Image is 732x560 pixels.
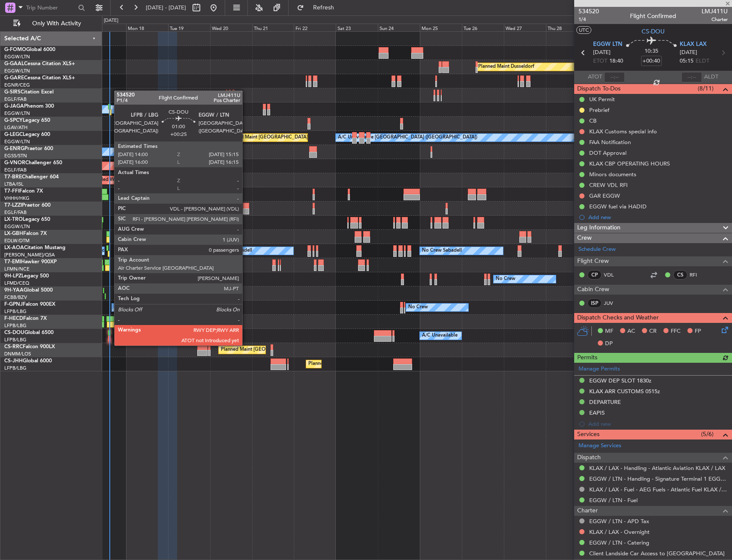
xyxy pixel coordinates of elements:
span: Services [577,430,599,440]
a: KLAX / LAX - Handling - Atlantic Aviation KLAX / LAX [589,464,725,472]
div: Add new [588,214,728,221]
a: G-GAALCessna Citation XLS+ [4,61,75,66]
span: 9H-LPZ [4,274,21,279]
a: KLAX / LAX - Overnight [589,528,650,536]
a: LFPB/LBG [4,322,27,329]
a: KLAX / LAX - Fuel - AEG Fuels - Atlantic Fuel KLAX / LAX [589,486,728,493]
a: LFMD/CEQ [4,280,29,286]
button: Only With Activity [9,17,93,30]
div: Planned Maint Dusseldorf [478,60,534,73]
span: 9H-YAA [4,288,24,293]
a: VDL [604,271,623,279]
a: LX-GBHFalcon 7X [4,231,47,236]
div: Mon 25 [420,24,462,31]
a: EGLF/FAB [4,209,27,216]
a: LGAV/ATH [4,124,27,131]
span: 10:35 [645,47,658,56]
div: GAR EGGW [589,192,620,199]
div: No Crew [160,273,179,286]
div: Minors documents [589,171,636,178]
span: Leg Information [577,223,621,233]
span: KLAX LAX [680,40,707,49]
span: Charter [702,16,728,23]
div: CB [589,117,596,124]
a: G-FOMOGlobal 6000 [4,47,55,52]
div: Planned Maint [GEOGRAPHIC_DATA] ([GEOGRAPHIC_DATA]) [144,329,279,342]
div: A/C Unavailable [GEOGRAPHIC_DATA] ([GEOGRAPHIC_DATA]) [338,131,477,144]
a: EGGW / LTN - Fuel [589,497,638,504]
a: EGSS/STN [4,153,27,159]
div: Sun 24 [378,24,420,31]
a: G-GARECessna Citation XLS+ [4,75,75,81]
button: Refresh [293,1,344,15]
span: (5/6) [701,430,714,439]
a: G-SIRSCitation Excel [4,90,54,95]
span: AC [627,327,635,336]
span: LMJ411U [702,7,728,16]
a: LX-AOACitation Mustang [4,245,66,250]
a: LFMN/NCE [4,266,30,272]
span: G-LEGC [4,132,23,137]
span: Dispatch Checks and Weather [577,313,659,323]
span: Only With Activity [22,21,90,27]
div: Prebrief [589,106,609,114]
a: T7-FFIFalcon 7X [4,189,43,194]
div: DOT Approval [589,149,627,157]
div: Flight Confirmed [630,12,676,21]
a: G-VNORChallenger 650 [4,160,62,166]
a: LFPB/LBG [4,337,27,343]
div: Planned Maint [GEOGRAPHIC_DATA] ([GEOGRAPHIC_DATA]) [221,343,356,356]
a: Manage Services [578,442,621,450]
span: G-GAAL [4,61,24,66]
span: FFC [671,327,681,336]
span: [DATE] [593,48,611,57]
span: 1/4 [578,16,599,23]
span: Flight Crew [577,256,609,266]
a: EGGW / LTN - Handling - Signature Terminal 1 EGGW / LTN [589,475,728,482]
a: G-LEGCLegacy 600 [4,132,50,137]
span: Charter [577,506,598,516]
div: Sun 17 [84,24,126,31]
a: FCBB/BZV [4,294,27,301]
div: Tue 19 [168,24,210,31]
span: [DATE] - [DATE] [146,4,186,12]
span: T7-BRE [4,175,22,180]
div: No Crew Sabadell [212,244,252,257]
div: ISP [587,298,602,308]
a: EGGW/LTN [4,110,30,117]
a: G-ENRGPraetor 600 [4,146,53,151]
div: Grounded Warsaw ([GEOGRAPHIC_DATA]) [86,174,181,187]
div: Wed 20 [210,24,252,31]
span: Dispatch [577,453,601,463]
span: CS-JHH [4,358,23,364]
div: Sat 23 [336,24,378,31]
a: EGGW / LTN - APD Tax [589,518,649,525]
a: EGGW/LTN [4,223,30,230]
a: T7-LZZIPraetor 600 [4,203,51,208]
div: FAA Notification [589,138,631,146]
span: 18:40 [609,57,623,66]
a: LTBA/ISL [4,181,24,187]
div: No Crew [496,273,515,286]
span: F-GPNJ [4,302,23,307]
a: EDLW/DTM [4,238,30,244]
span: ETOT [593,57,607,66]
span: ALDT [704,73,718,81]
div: KLAX Customs special info [589,128,657,135]
div: CREW VDL RFI [589,181,628,189]
div: Planned Maint [GEOGRAPHIC_DATA] ([GEOGRAPHIC_DATA]) [226,131,361,144]
span: 534520 [578,7,599,16]
div: No Crew Sabadell [422,244,462,257]
span: G-ENRG [4,146,24,151]
a: EGLF/FAB [4,167,27,173]
span: Dispatch To-Dos [577,84,621,94]
a: 9H-LPZLegacy 500 [4,274,49,279]
a: JUV [604,299,623,307]
span: CR [649,327,657,336]
span: (8/11) [698,84,714,93]
div: No Crew [408,301,428,314]
a: Schedule Crew [578,245,616,254]
span: 05:15 [680,57,693,66]
span: EGGW LTN [593,40,622,49]
div: UK Permit [589,96,615,103]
